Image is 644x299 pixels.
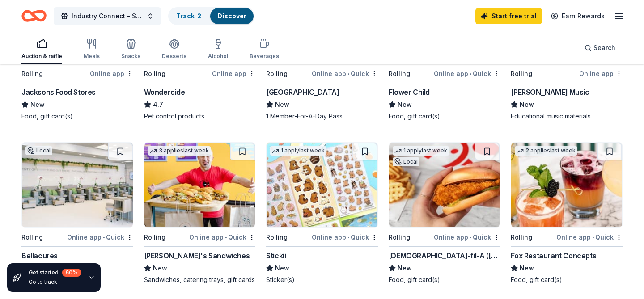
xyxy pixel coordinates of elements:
[393,157,419,166] div: Local
[21,35,62,64] button: Auction & raffle
[121,53,140,60] div: Snacks
[470,70,471,77] span: •
[520,99,534,110] span: New
[250,35,279,64] button: Beverages
[470,234,471,241] span: •
[103,234,105,241] span: •
[389,250,500,261] div: [DEMOGRAPHIC_DATA]-fil-A ([GEOGRAPHIC_DATA])
[511,142,623,284] a: Image for Fox Restaurant Concepts2 applieslast weekRollingOnline app•QuickFox Restaurant Concepts...
[30,99,45,110] span: New
[153,99,163,110] span: 4.7
[162,53,186,60] div: Desserts
[511,143,622,227] img: Image for Fox Restaurant Concepts
[217,12,246,20] a: Discover
[21,5,47,26] a: Home
[270,146,326,156] div: 1 apply last week
[90,68,133,79] div: Online app
[266,68,288,79] div: Rolling
[22,143,133,227] img: Image for Bellacures
[515,146,577,156] div: 2 applies last week
[21,250,58,261] div: Bellacures
[121,35,140,64] button: Snacks
[144,87,185,97] div: Wondercide
[144,143,255,227] img: Image for Ike's Sandwiches
[398,99,412,110] span: New
[208,53,228,60] div: Alcohol
[592,234,594,241] span: •
[144,68,165,79] div: Rolling
[266,87,339,97] div: [GEOGRAPHIC_DATA]
[266,142,378,284] a: Image for Stickii1 applylast weekRollingOnline app•QuickStickiiNewSticker(s)
[25,146,52,155] div: Local
[266,232,288,243] div: Rolling
[389,142,500,284] a: Image for Chick-fil-A (Los Angeles)1 applylast weekLocalRollingOnline app•Quick[DEMOGRAPHIC_DATA]...
[275,263,289,274] span: New
[520,263,534,274] span: New
[434,68,500,79] div: Online app Quick
[21,142,133,284] a: Image for BellacuresLocalRollingOnline app•QuickBellacures4.0Gift certificate(s)
[312,68,378,79] div: Online app Quick
[54,7,161,25] button: Industry Connect - Speed Networking Event
[434,232,500,243] div: Online app Quick
[208,35,228,64] button: Alcohol
[144,275,256,284] div: Sandwiches, catering trays, gift cards
[347,234,349,241] span: •
[29,278,81,286] div: Go to track
[21,232,43,243] div: Rolling
[189,232,255,243] div: Online app Quick
[72,11,143,21] span: Industry Connect - Speed Networking Event
[393,146,449,156] div: 1 apply last week
[29,269,81,277] div: Get started
[21,112,133,121] div: Food, gift card(s)
[21,68,43,79] div: Rolling
[556,232,623,243] div: Online app Quick
[511,250,596,261] div: Fox Restaurant Concepts
[511,275,623,284] div: Food, gift card(s)
[84,53,100,60] div: Meals
[267,143,377,227] img: Image for Stickii
[144,112,256,121] div: Pet control products
[546,8,610,24] a: Earn Rewards
[389,87,430,97] div: Flower Child
[511,112,623,121] div: Educational music materials
[144,250,250,261] div: [PERSON_NAME]'s Sandwiches
[266,112,378,121] div: 1 Member-For-A-Day Pass
[511,87,589,97] div: [PERSON_NAME] Music
[168,7,254,25] button: Track· 2Discover
[593,42,615,53] span: Search
[176,12,201,20] a: Track· 2
[225,234,227,241] span: •
[162,35,186,64] button: Desserts
[21,53,62,60] div: Auction & raffle
[389,68,410,79] div: Rolling
[389,232,410,243] div: Rolling
[312,232,378,243] div: Online app Quick
[153,263,167,274] span: New
[398,263,412,274] span: New
[266,275,378,284] div: Sticker(s)
[21,87,96,97] div: Jacksons Food Stores
[579,68,623,79] div: Online app
[475,8,542,24] a: Start free trial
[389,112,500,121] div: Food, gift card(s)
[148,146,211,156] div: 3 applies last week
[389,143,500,227] img: Image for Chick-fil-A (Los Angeles)
[511,232,532,243] div: Rolling
[347,70,349,77] span: •
[275,99,289,110] span: New
[266,250,286,261] div: Stickii
[212,68,255,79] div: Online app
[250,53,279,60] div: Beverages
[144,232,165,243] div: Rolling
[84,35,100,64] button: Meals
[67,232,133,243] div: Online app Quick
[511,68,532,79] div: Rolling
[144,142,256,284] a: Image for Ike's Sandwiches3 applieslast weekRollingOnline app•Quick[PERSON_NAME]'s SandwichesNewS...
[62,269,81,277] div: 60 %
[389,275,500,284] div: Food, gift card(s)
[577,39,623,57] button: Search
